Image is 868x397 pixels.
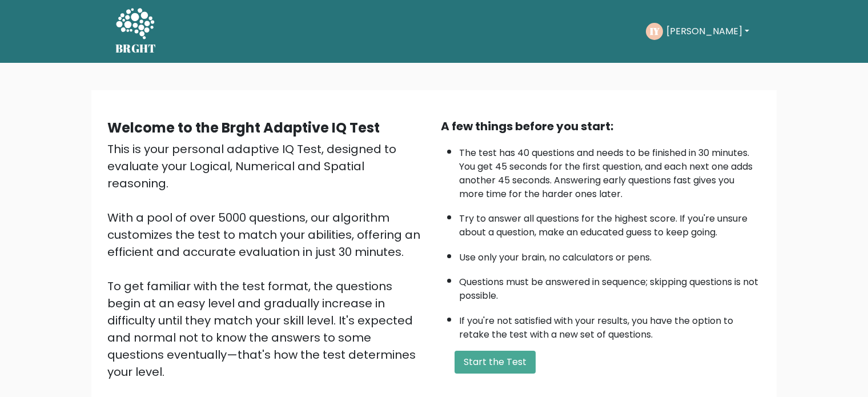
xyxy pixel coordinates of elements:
[459,141,761,201] li: The test has 40 questions and needs to be finished in 30 minutes. You get 45 seconds for the firs...
[459,245,761,264] li: Use only your brain, no calculators or pens.
[107,118,380,137] b: Welcome to the Brght Adaptive IQ Test
[663,24,753,39] button: [PERSON_NAME]
[459,206,761,239] li: Try to answer all questions for the highest score. If you're unsure about a question, make an edu...
[649,25,660,38] text: IY
[459,308,761,342] li: If you're not satisfied with your results, you have the option to retake the test with a new set ...
[455,351,536,374] button: Start the Test
[115,5,156,58] a: BRGHT
[115,42,156,55] h5: BRGHT
[459,270,761,303] li: Questions must be answered in sequence; skipping questions is not possible.
[441,118,761,135] div: A few things before you start:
